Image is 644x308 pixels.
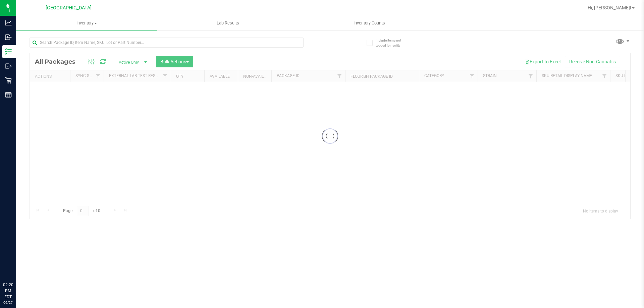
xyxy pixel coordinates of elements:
input: Search Package ID, Item Name, SKU, Lot or Part Number... [30,38,304,48]
inline-svg: Reports [5,91,12,98]
span: Include items not tagged for facility [376,38,409,48]
a: Inventory Counts [299,16,440,30]
inline-svg: Retail [5,77,12,84]
iframe: Resource center [7,254,27,274]
inline-svg: Inbound [5,34,12,41]
inline-svg: Outbound [5,63,12,69]
a: Lab Results [157,16,299,30]
span: [GEOGRAPHIC_DATA] [46,5,92,11]
inline-svg: Inventory [5,48,12,55]
p: 02:20 PM EDT [3,282,13,300]
inline-svg: Analytics [5,19,12,26]
p: 09/27 [3,300,13,305]
span: Hi, [PERSON_NAME]! [588,5,631,10]
span: Inventory Counts [344,20,394,26]
span: Inventory [16,20,157,26]
a: Inventory [16,16,157,30]
span: Lab Results [208,20,248,26]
